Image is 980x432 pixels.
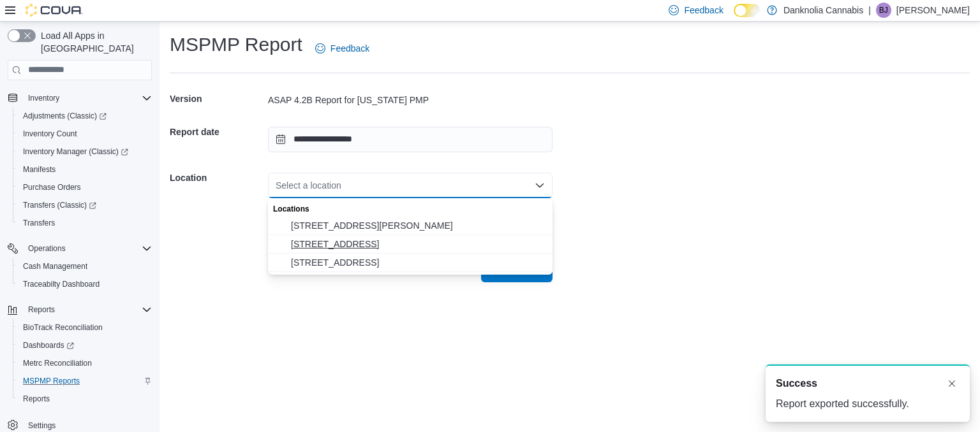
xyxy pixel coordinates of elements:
span: Inventory Manager (Classic) [23,147,128,157]
span: MSPMP Reports [18,373,152,389]
div: Notification [776,376,960,391]
span: Dashboards [18,338,152,353]
span: Manifests [23,164,56,175]
span: Reports [28,305,55,315]
h5: Report date [170,119,265,145]
span: Reports [23,302,152,317]
span: Transfers (Classic) [18,198,152,213]
span: Reports [23,394,50,404]
button: Reports [13,390,157,408]
span: Transfers [23,218,55,228]
button: Dismiss toast [944,376,960,391]
span: Feedback [684,4,723,17]
a: Transfers [18,215,60,231]
button: Inventory Count [13,125,157,143]
span: BioTrack Reconciliation [23,322,103,333]
button: Purchase Orders [13,178,157,196]
span: Metrc Reconciliation [18,356,152,371]
a: Dashboards [13,336,157,354]
span: Manifests [18,162,152,177]
button: Inventory [3,89,157,107]
button: Reports [23,302,60,317]
span: Operations [28,243,66,254]
input: Press the down key to open a popover containing a calendar. [268,127,553,152]
a: Purchase Orders [18,180,86,195]
a: Inventory Manager (Classic) [18,144,133,159]
div: ASAP 4.2B Report for [US_STATE] PMP [268,94,553,106]
span: Purchase Orders [23,182,81,192]
p: Danknolia Cannabis [783,3,863,18]
a: Adjustments (Classic) [18,108,112,124]
input: Accessible screen reader label [276,178,277,193]
div: Locations [268,198,553,217]
button: 5225 Highway 18 [268,235,553,254]
span: Inventory Count [23,129,77,139]
a: Manifests [18,162,61,177]
a: Dashboards [18,338,79,353]
span: Feedback [330,42,369,55]
span: BJ [879,3,888,18]
span: Traceabilty Dashboard [18,277,152,292]
button: Transfers [13,214,157,232]
span: MSPMP Reports [23,376,80,386]
span: Metrc Reconciliation [23,358,92,368]
p: [PERSON_NAME] [896,3,970,18]
span: Inventory Manager (Classic) [18,144,152,159]
button: Close list of options [535,180,545,191]
a: BioTrack Reconciliation [18,320,108,335]
a: Reports [18,391,55,407]
div: Barbara Jobat [876,3,891,18]
span: Operations [23,241,152,256]
h5: Version [170,86,265,112]
button: Inventory [23,90,64,106]
button: Traceabilty Dashboard [13,275,157,293]
span: [STREET_ADDRESS] [291,238,545,250]
a: Traceabilty Dashboard [18,277,105,292]
span: Settings [28,421,56,431]
span: Load All Apps in [GEOGRAPHIC_DATA] [36,29,152,55]
span: Reports [18,391,152,407]
a: Metrc Reconciliation [18,356,97,371]
span: Traceabilty Dashboard [23,279,100,289]
h1: MSPMP Report [170,32,302,57]
span: Inventory [23,90,152,106]
span: Dashboards [23,340,74,350]
span: Cash Management [18,259,152,274]
a: MSPMP Reports [18,373,85,389]
button: MSPMP Reports [13,372,157,390]
button: 3188 W. Northside Drive [268,254,553,272]
span: Adjustments (Classic) [23,111,107,121]
button: Operations [3,240,157,257]
button: Operations [23,241,71,256]
a: Cash Management [18,259,93,274]
a: Feedback [310,36,375,61]
button: 1335 Ellis Avenue [268,217,553,235]
button: Reports [3,301,157,319]
button: Cash Management [13,257,157,275]
button: BioTrack Reconciliation [13,319,157,336]
span: Inventory [28,93,59,103]
span: Transfers [18,215,152,231]
img: Cova [26,4,83,17]
span: Adjustments (Classic) [18,108,152,124]
a: Inventory Manager (Classic) [13,143,157,161]
span: Inventory Count [18,126,152,141]
span: Transfers (Classic) [23,200,96,210]
span: Cash Management [23,261,87,271]
button: Metrc Reconciliation [13,354,157,372]
div: Choose from the following options [268,198,553,272]
span: BioTrack Reconciliation [18,320,152,335]
span: [STREET_ADDRESS][PERSON_NAME] [291,219,545,232]
h5: Location [170,165,265,191]
span: [STREET_ADDRESS] [291,256,545,269]
a: Transfers (Classic) [18,198,101,213]
div: Report exported successfully. [776,396,960,412]
p: | [868,3,871,18]
a: Inventory Count [18,126,82,141]
input: Dark Mode [734,4,761,17]
a: Transfers (Classic) [13,196,157,214]
span: Purchase Orders [18,180,152,195]
a: Adjustments (Classic) [13,107,157,125]
span: Success [776,376,817,391]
